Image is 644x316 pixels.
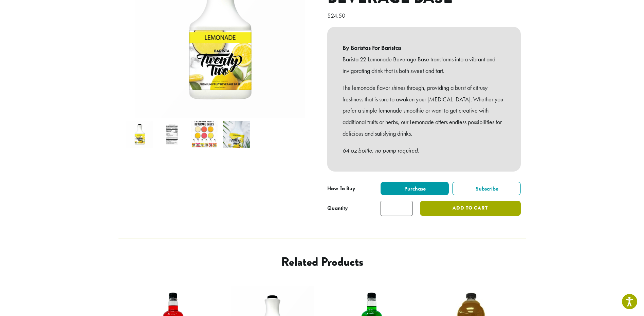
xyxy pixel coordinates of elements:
bdi: 24.50 [327,12,347,19]
input: Product quantity [381,201,412,216]
span: Subscribe [475,185,498,192]
img: Lemonade B22 Premium Fruit Beverage Base [126,121,153,148]
span: Purchase [403,185,426,192]
img: Lemonade B22 Premium Fruit Beverage Base - Image 3 [191,121,218,148]
b: By Baristas For Baristas [343,42,505,54]
button: Add to cart [420,201,520,216]
p: The lemonade flavor shines through, providing a burst of citrusy freshness that is sure to awaken... [343,82,505,139]
p: Barista 22 Lemonade Beverage Base transforms into a vibrant and invigorating drink that is both s... [343,54,505,77]
img: Lemonade B22 Premium Fruit Beverage Base - Image 4 [223,121,250,148]
span: How To Buy [327,185,355,192]
h2: Related products [173,255,471,269]
span: $ [327,12,331,19]
em: 64 oz bottle, no pump required. [343,146,419,154]
img: Lemonade B22 Premium Fruit Beverage Base - Image 2 [159,121,185,148]
div: Quantity [327,204,348,212]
